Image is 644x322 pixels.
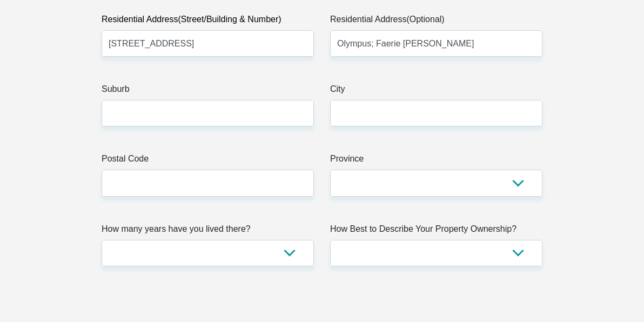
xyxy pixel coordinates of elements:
label: City [330,83,542,100]
input: Valid residential address [102,30,314,57]
label: How many years have you lived there? [102,223,314,240]
label: Postal Code [102,152,314,170]
label: Residential Address(Street/Building & Number) [102,13,314,30]
select: Please Select a Province [330,170,542,196]
label: Province [330,152,542,170]
select: Please select a value [102,240,314,266]
input: Address line 2 (Optional) [330,30,542,57]
label: How Best to Describe Your Property Ownership? [330,223,542,240]
select: Please select a value [330,240,542,266]
input: City [330,100,542,126]
label: Residential Address(Optional) [330,13,542,30]
input: Suburb [102,100,314,126]
label: Suburb [102,83,314,100]
input: Postal Code [102,170,314,196]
